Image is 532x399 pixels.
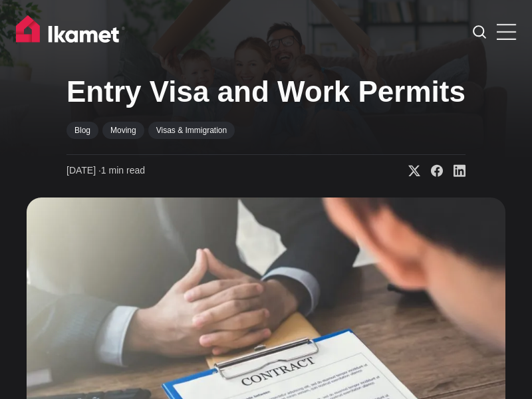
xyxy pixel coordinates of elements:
a: Blog [66,122,98,139]
time: 1 min read [66,164,145,178]
span: [DATE] ∙ [66,165,101,176]
h1: Entry Visa and Work Permits [66,74,465,110]
a: Share on Linkedin [443,164,465,178]
a: Visas & Immigration [148,122,235,139]
img: Ikamet home [16,15,125,49]
a: Share on X [398,164,420,178]
a: Moving [102,122,144,139]
a: Share on Facebook [420,164,443,178]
